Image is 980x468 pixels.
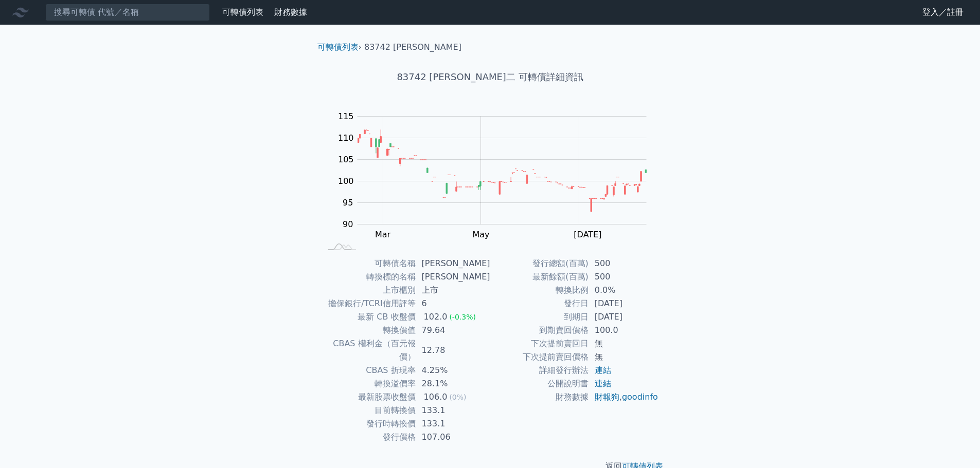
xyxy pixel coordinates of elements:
[490,390,589,404] td: 財務數據
[338,133,354,143] tspan: 110
[589,350,659,364] td: 無
[322,297,416,310] td: 擔保銀行/TCRI信用評等
[490,324,589,337] td: 到期賣回價格
[322,257,416,270] td: 可轉債名稱
[416,257,490,270] td: [PERSON_NAME]
[45,4,210,21] input: 搜尋可轉債 代號／名稱
[490,270,589,284] td: 最新餘額(百萬)
[589,390,659,404] td: ,
[322,377,416,390] td: 轉換溢價率
[490,337,589,350] td: 下次提前賣回日
[914,4,972,21] a: 登入／註冊
[622,392,658,402] a: goodinfo
[490,257,589,270] td: 發行總額(百萬)
[322,284,416,297] td: 上市櫃別
[416,270,490,284] td: [PERSON_NAME]
[472,230,489,239] tspan: May
[309,70,671,84] h1: 83742 [PERSON_NAME]二 可轉債詳細資訊
[322,390,416,404] td: 最新股票收盤價
[222,7,263,17] a: 可轉債列表
[589,270,659,284] td: 500
[358,129,646,212] g: Series
[416,430,490,444] td: 107.06
[589,297,659,310] td: [DATE]
[416,404,490,417] td: 133.1
[595,365,611,375] a: 連結
[449,393,466,401] span: (0%)
[322,430,416,444] td: 發行價格
[490,310,589,324] td: 到期日
[333,111,662,239] g: Chart
[490,364,589,377] td: 詳細發行辦法
[589,284,659,297] td: 0.0%
[416,337,490,364] td: 12.78
[416,297,490,310] td: 6
[338,111,354,121] tspan: 115
[589,337,659,350] td: 無
[343,198,353,208] tspan: 95
[322,404,416,417] td: 目前轉換價
[274,7,307,17] a: 財務數據
[322,417,416,430] td: 發行時轉換價
[416,364,490,377] td: 4.25%
[449,313,476,321] span: (-0.3%)
[338,155,354,164] tspan: 105
[322,310,416,324] td: 最新 CB 收盤價
[343,219,353,229] tspan: 90
[490,284,589,297] td: 轉換比例
[589,310,659,324] td: [DATE]
[490,377,589,390] td: 公開說明書
[589,257,659,270] td: 500
[322,270,416,284] td: 轉換標的名稱
[322,337,416,364] td: CBAS 權利金（百元報價）
[422,390,450,404] div: 106.0
[364,41,461,53] li: 83742 [PERSON_NAME]
[416,377,490,390] td: 28.1%
[338,176,354,186] tspan: 100
[595,379,611,388] a: 連結
[595,392,619,402] a: 財報狗
[574,230,601,239] tspan: [DATE]
[490,350,589,364] td: 下次提前賣回價格
[422,310,450,324] div: 102.0
[416,417,490,430] td: 133.1
[322,364,416,377] td: CBAS 折現率
[589,324,659,337] td: 100.0
[317,41,362,53] li: ›
[375,230,391,239] tspan: Mar
[416,324,490,337] td: 79.64
[490,297,589,310] td: 發行日
[416,284,490,297] td: 上市
[322,324,416,337] td: 轉換價值
[317,42,359,52] a: 可轉債列表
